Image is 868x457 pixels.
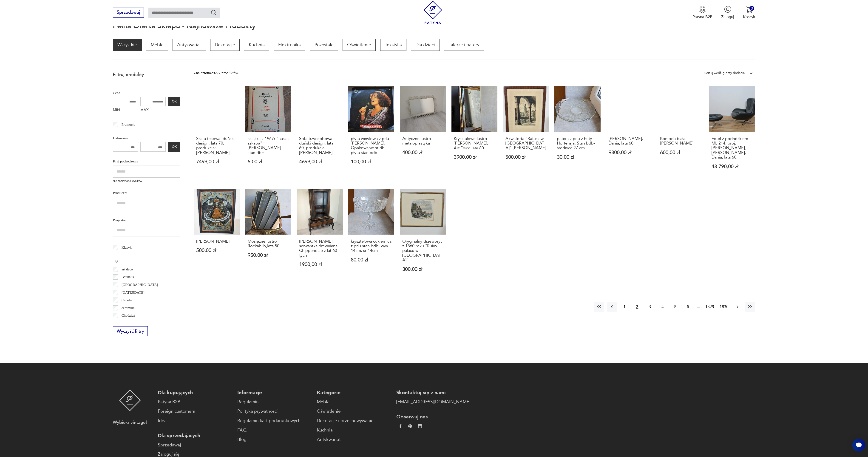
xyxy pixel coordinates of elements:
[721,14,734,20] p: Zaloguj
[670,302,680,312] button: 5
[399,424,402,428] img: da9060093f698e4c3cedc1453eec5031.webp
[418,424,422,428] img: c2fd9cf7f39615d9d6839a72ae8e59e5.webp
[122,244,132,250] p: Klasyk
[194,189,240,283] a: Ikona Maria Zell[PERSON_NAME]500,00 zł
[140,106,166,115] label: MAX
[113,106,138,115] label: MIN
[113,22,255,30] h1: Pełna oferta sklepu - najnowsze produkty
[396,399,470,405] a: [EMAIL_ADDRESS][DOMAIN_NAME]
[196,239,237,244] h3: [PERSON_NAME]
[122,282,158,288] p: [GEOGRAPHIC_DATA]
[557,136,598,150] h3: patera z prlu z huty Hortensja. Stan bdb- średnica 27 cm
[451,86,497,180] a: Kryształowe lustro Schoninger, Art Deco,lata 80Kryształowe lustro [PERSON_NAME], Art Deco,lata 80...
[411,39,440,51] a: Dla dzieci
[660,136,701,146] h3: Komoda biała [PERSON_NAME]
[852,439,865,451] iframe: Smartsupp widget button
[158,442,232,448] a: Sprzedawaj
[245,189,291,283] a: Mosiężne lustro Rockabilly,lata 50Mosiężne lustro Rockabilly,lata 50950,00 zł
[721,6,734,20] button: Zaloguj
[709,86,755,180] a: Fotel z podnóżkiem ML 214, proj. Illum Wikkelsø, Mikael Laursen, Dania, lata 60.Fotel z podnóżkie...
[122,122,135,128] p: Promocja
[380,39,406,51] a: Tekstylia
[402,239,443,263] h3: Oryginalny drzeworyt z 1860 roku "Ruiny pałacu w [GEOGRAPHIC_DATA]"
[248,159,289,164] p: 5,00 zł
[237,408,311,415] a: Polityka prywatności
[297,189,343,283] a: Witryna, serwantka drewniana Chippendale z lat 60-tych[PERSON_NAME], serwantka drewniana Chippend...
[146,39,168,51] p: Meble
[505,155,547,160] p: 500,00 zł
[173,39,206,51] a: Antykwariat
[704,302,715,312] button: 1829
[113,419,147,426] p: Wybierz vintage!
[317,399,391,405] a: Meble
[274,39,305,51] a: Elektronika
[113,39,142,51] a: Wszystkie
[658,86,703,180] a: Komoda biała Ludwik XVKomoda biała [PERSON_NAME]600,00 zł
[351,258,392,262] p: 80,00 zł
[113,179,180,183] p: Nie znaleziono wyników
[245,86,291,180] a: książka z 1967r "nasza szkapa" Marii Konopnickiej stan db+książka z 1967r "nasza szkapa" [PERSON_...
[704,70,745,76] div: Sortuj według daty dodania
[609,136,650,146] h3: [PERSON_NAME], Dania, lata 60.
[113,190,180,196] p: Producent
[210,39,240,51] a: Dekoracje
[122,274,134,280] p: Bauhaus
[317,436,391,443] a: Antykwariat
[113,135,180,141] p: Datowanie
[402,267,443,272] p: 300,00 zł
[746,6,753,13] img: Ikona koszyka
[196,159,237,164] p: 7499,00 zł
[317,408,391,415] a: Oświetlenie
[194,86,240,180] a: Szafa tekowa, duński design, lata 70, produkcja: DaniaSzafa tekowa, duński design, lata 70, produ...
[609,150,650,155] p: 9300,00 zł
[122,305,135,311] p: ceramika
[113,72,180,78] p: Filtruj produkty
[122,312,135,318] p: Chodzież
[196,248,237,253] p: 500,00 zł
[194,70,238,76] div: Znaleziono 29277 produktów
[632,302,642,312] button: 2
[343,39,376,51] a: Oświetlenie
[299,136,340,155] h3: Sofa trzyosobowa, duński design, lata 60, produkcja: [PERSON_NAME]
[310,39,338,51] a: Pozostałe
[400,86,446,180] a: Antyczne lustro metaloplastykaAntyczne lustro metaloplastyka400,00 zł
[396,414,470,420] p: Obserwuj nas
[168,142,180,152] button: OK
[237,399,311,405] a: Regulamin
[113,158,180,164] p: Kraj pochodzenia
[712,164,753,169] p: 43 790,00 zł
[248,239,289,249] h3: Mosiężne lustro Rockabilly,lata 50
[119,389,141,411] img: Patyna - sklep z meblami i dekoracjami vintage
[237,427,311,434] a: FAQ
[248,253,289,258] p: 950,00 zł
[158,417,232,424] a: Idea
[645,302,655,312] button: 3
[244,39,269,51] a: Kuchnia
[348,189,394,283] a: kryształowa cukiernica z prlu stan bdb- wys 14cm, śr 14cmkryształowa cukiernica z prlu stan bdb- ...
[348,86,394,180] a: płyta winylowa z prlu Zdzisława Sośnicka. Opakowanie st db, płyta stan bdbpłyta winylowa z prlu [...
[724,6,731,13] img: Ikonka użytkownika
[444,39,484,51] a: Talerze i patery
[317,427,391,434] a: Kuchnia
[113,11,144,15] a: Sprzedawaj
[749,6,754,11] div: 0
[351,159,392,164] p: 100,00 zł
[237,389,311,396] p: Informacje
[237,417,311,424] a: Regulamin kart podarunkowych
[606,86,652,180] a: Komoda, Dania, lata 60.[PERSON_NAME], Dania, lata 60.9300,00 zł
[113,8,144,18] button: Sprzedawaj
[122,297,133,303] p: Cepelia
[237,436,311,443] a: Blog
[505,136,547,150] h3: Akwaforta "Ratusz w [GEOGRAPHIC_DATA]" [PERSON_NAME]
[620,302,630,312] button: 1
[113,217,180,223] p: Projektant
[210,9,217,16] button: Szukaj
[168,97,180,106] button: OK
[122,266,133,272] p: art deco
